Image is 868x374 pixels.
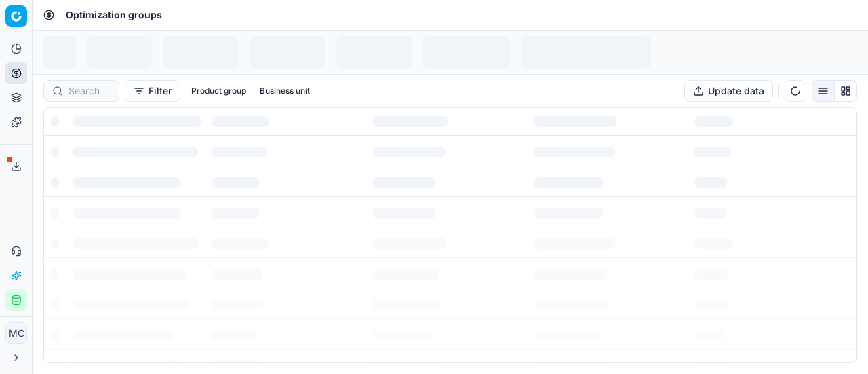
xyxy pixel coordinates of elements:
[254,83,315,99] button: Business unit
[125,80,180,102] button: Filter
[6,323,26,343] span: MC
[66,8,162,22] nav: breadcrumb
[186,83,252,99] button: Product group
[66,8,162,22] span: Optimization groups
[5,322,27,344] button: MC
[68,84,111,98] input: Search
[684,80,773,102] button: Update data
